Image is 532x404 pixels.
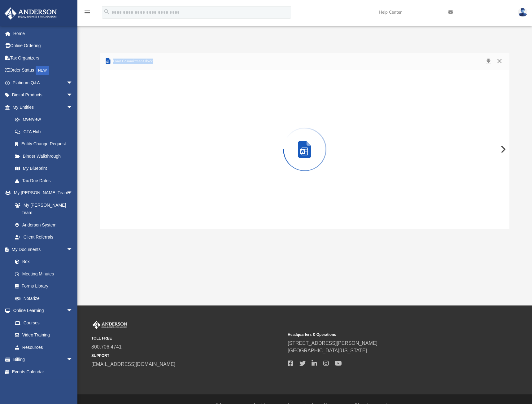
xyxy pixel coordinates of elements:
[288,348,367,353] a: [GEOGRAPHIC_DATA][US_STATE]
[9,113,82,126] a: Overview
[91,344,122,349] a: 800.706.4741
[91,336,283,341] small: TOLL FREE
[9,162,79,175] a: My Blueprint
[9,341,79,353] a: Resources
[288,332,480,337] small: Headquarters & Operations
[84,9,91,16] i: menu
[9,219,79,231] a: Anderson System
[67,89,79,102] span: arrow_drop_down
[9,125,82,138] a: CTA Hub
[67,187,79,200] span: arrow_drop_down
[100,53,509,230] div: Preview
[67,353,79,366] span: arrow_drop_down
[91,353,283,358] small: SUPPORT
[4,187,79,199] a: My [PERSON_NAME] Teamarrow_drop_down
[36,66,49,75] div: NEW
[9,292,79,305] a: Notarize
[9,329,76,341] a: Video Training
[4,101,82,113] a: My Entitiesarrow_drop_down
[4,52,82,64] a: Tax Organizers
[3,7,59,20] img: Anderson Advisors Platinum Portal
[4,64,82,77] a: Order StatusNEW
[518,8,527,17] img: User Pic
[67,101,79,114] span: arrow_drop_down
[84,12,91,16] a: menu
[91,362,175,367] a: [EMAIL_ADDRESS][DOMAIN_NAME]
[4,353,82,366] a: Billingarrow_drop_down
[288,340,377,346] a: [STREET_ADDRESS][PERSON_NAME]
[9,174,82,187] a: Tax Due Dates
[67,305,79,317] span: arrow_drop_down
[4,27,82,40] a: Home
[483,57,494,66] button: Download
[103,8,110,15] i: search
[112,59,153,64] span: Loan Commitment.docx
[9,256,76,268] a: Box
[91,321,129,329] img: Anderson Advisors Platinum Portal
[9,138,82,150] a: Entity Change Request
[494,57,505,66] button: Close
[67,77,79,89] span: arrow_drop_down
[4,243,79,256] a: My Documentsarrow_drop_down
[4,89,82,101] a: Digital Productsarrow_drop_down
[9,150,82,162] a: Binder Walkthrough
[496,141,509,158] button: Next File
[9,199,76,219] a: My [PERSON_NAME] Team
[4,305,79,317] a: Online Learningarrow_drop_down
[9,268,79,280] a: Meeting Minutes
[9,280,76,292] a: Forms Library
[67,243,79,256] span: arrow_drop_down
[4,366,82,378] a: Events Calendar
[9,317,79,329] a: Courses
[4,40,82,52] a: Online Ordering
[4,77,82,89] a: Platinum Q&Aarrow_drop_down
[9,231,79,244] a: Client Referrals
